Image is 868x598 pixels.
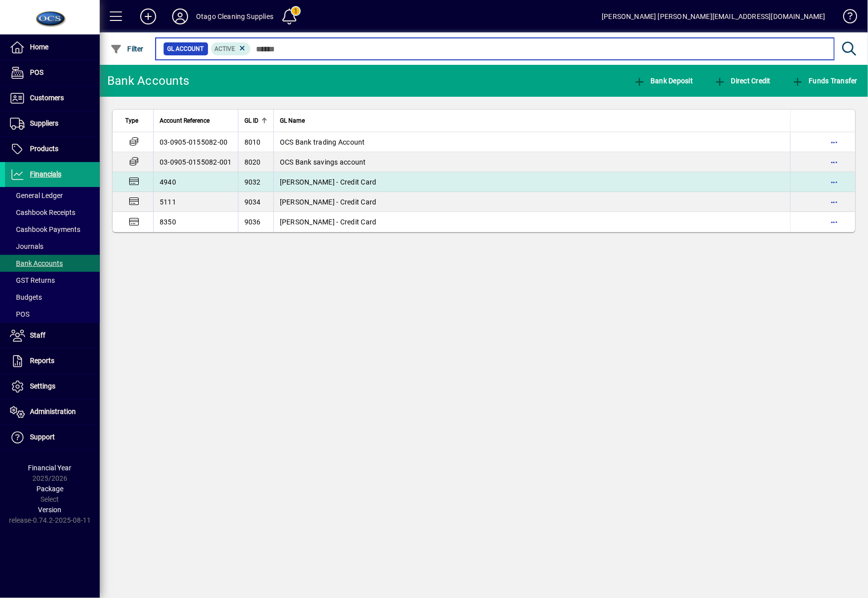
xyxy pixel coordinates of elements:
[153,212,238,232] td: 8350
[634,77,693,85] span: Bank Deposit
[28,464,72,472] span: Financial Year
[125,115,138,126] span: Type
[5,255,100,272] a: Bank Accounts
[244,138,261,146] span: 8010
[30,94,64,102] span: Customers
[5,111,100,136] a: Suppliers
[5,187,100,204] a: General Ledger
[30,170,61,178] span: Financials
[164,7,196,25] button: Profile
[10,310,29,318] span: POS
[153,172,238,192] td: 4940
[792,77,858,85] span: Funds Transfer
[30,433,55,441] span: Support
[168,44,204,54] span: GL Account
[30,68,43,76] span: POS
[836,2,856,34] a: Knowledge Base
[827,194,843,210] button: More options
[244,158,261,166] span: 8020
[196,8,273,24] div: Otago Cleaning Supplies
[5,272,100,289] a: GST Returns
[5,137,100,162] a: Products
[5,204,100,221] a: Cashbook Receipts
[108,40,146,58] button: Filter
[711,72,773,90] button: Direct Credit
[5,238,100,255] a: Journals
[5,306,100,323] a: POS
[5,86,100,111] a: Customers
[280,158,366,166] span: OCS Bank savings account
[5,323,100,348] a: Staff
[280,138,365,146] span: OCS Bank trading Account
[10,208,75,216] span: Cashbook Receipts
[110,45,144,53] span: Filter
[30,43,48,51] span: Home
[5,425,100,450] a: Support
[30,119,58,127] span: Suppliers
[827,214,843,230] button: More options
[211,42,251,55] mat-chip: Activation Status: Active
[5,399,100,424] a: Administration
[107,73,189,89] div: Bank Accounts
[10,192,63,199] span: General Ledger
[244,198,261,206] span: 9034
[153,192,238,212] td: 5111
[827,134,843,150] button: More options
[30,331,45,339] span: Staff
[132,7,164,25] button: Add
[827,174,843,190] button: More options
[30,145,58,153] span: Products
[5,374,100,399] a: Settings
[280,218,377,226] span: [PERSON_NAME] - Credit Card
[280,115,305,126] span: GL Name
[30,382,55,390] span: Settings
[5,221,100,238] a: Cashbook Payments
[602,8,826,24] div: [PERSON_NAME] [PERSON_NAME][EMAIL_ADDRESS][DOMAIN_NAME]
[631,72,696,90] button: Bank Deposit
[280,178,377,186] span: [PERSON_NAME] - Credit Card
[160,115,210,126] span: Account Reference
[244,115,258,126] span: GL ID
[244,218,261,226] span: 9036
[5,60,100,85] a: POS
[244,178,261,186] span: 9032
[10,259,63,267] span: Bank Accounts
[10,242,43,250] span: Journals
[5,349,100,374] a: Reports
[789,72,860,90] button: Funds Transfer
[5,289,100,306] a: Budgets
[36,485,63,493] span: Package
[280,115,784,126] div: GL Name
[215,45,235,52] span: Active
[153,132,238,152] td: 03-0905-0155082-00
[280,198,377,206] span: [PERSON_NAME] - Credit Card
[125,115,147,126] div: Type
[5,35,100,60] a: Home
[827,154,843,170] button: More options
[30,357,54,365] span: Reports
[10,293,42,301] span: Budgets
[244,115,267,126] div: GL ID
[714,77,771,85] span: Direct Credit
[10,276,55,284] span: GST Returns
[30,407,76,415] span: Administration
[38,506,62,514] span: Version
[153,152,238,172] td: 03-0905-0155082-001
[10,225,80,233] span: Cashbook Payments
